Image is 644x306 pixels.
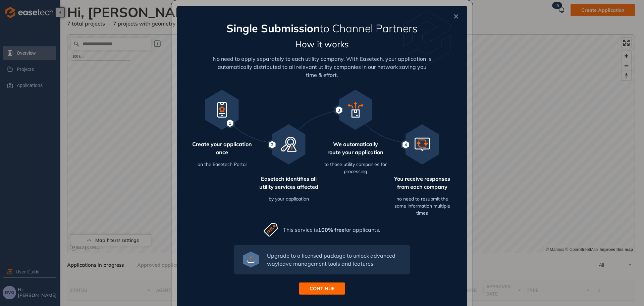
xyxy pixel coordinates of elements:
h5: How it works [212,40,432,55]
span: for applicants. [344,226,380,233]
span: We automatically route your application [327,140,383,157]
img: watermark [404,11,450,65]
span: 3 [338,107,340,113]
span: 2 [271,142,273,148]
span: Single Submission [226,21,320,35]
span: 100% free [318,226,344,233]
span: Create your application once [190,140,254,157]
span: CONTINUE [310,285,334,292]
button: Close [447,9,466,27]
div: to those utility companies for processing [324,161,387,183]
div: Upgrade to a licensed package to unlock advanced wayleave management tools and features. [267,252,401,268]
div: on the Easetech Portal [190,161,254,183]
button: CONTINUE [299,282,345,295]
span: You receive responses from each company [390,175,454,191]
span: 1 [229,120,231,126]
div: no need to resubmit the same information multiple times [390,195,454,217]
span: This service is [283,226,318,233]
div: by your application [257,195,320,217]
div: No need to apply separately to each utility company. With Easetech, your application is automatic... [212,55,432,79]
span: Easetech identifies all utility services affected [257,175,320,191]
span: to Channel Partners [320,21,418,35]
span: 4 [405,142,407,148]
